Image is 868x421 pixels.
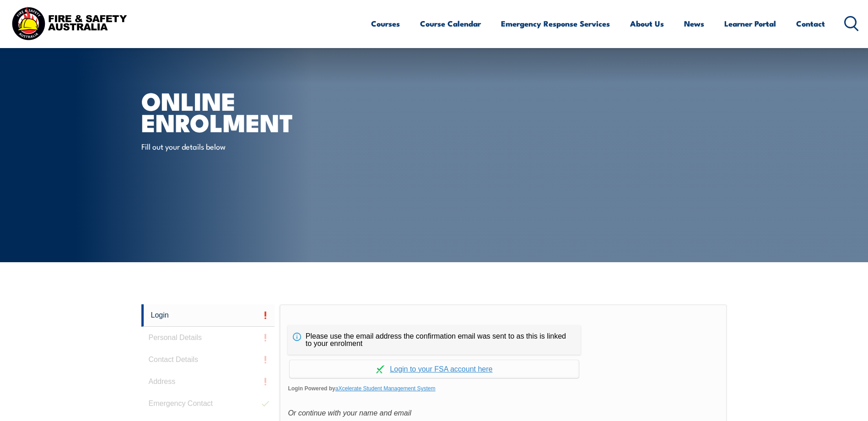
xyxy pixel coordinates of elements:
a: About Us [630,11,664,36]
div: Please use the email address the confirmation email was sent to as this is linked to your enrolment [288,325,581,355]
img: Log in withaxcelerate [376,365,384,373]
span: Login Powered by [288,382,718,395]
a: News [684,11,704,36]
a: Course Calendar [420,11,481,36]
div: Or continue with your name and email [288,406,718,420]
p: Fill out your details below [141,141,308,151]
a: Courses [371,11,400,36]
a: aXcelerate Student Management System [335,385,436,392]
a: Emergency Response Services [501,11,610,36]
a: Login [141,304,275,327]
h1: Online Enrolment [141,90,367,132]
a: Learner Portal [724,11,776,36]
a: Contact [796,11,825,36]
